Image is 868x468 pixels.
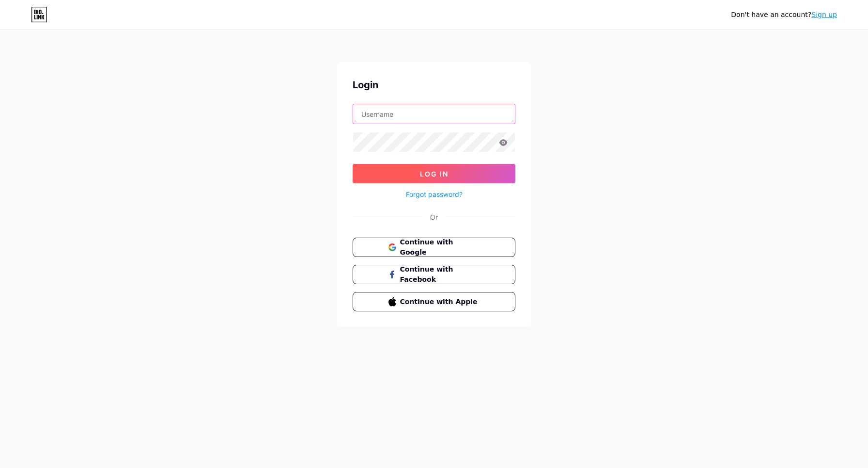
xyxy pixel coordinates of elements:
[353,78,515,92] div: Login
[406,189,463,199] a: Forgot password?
[353,238,515,257] button: Continue with Google
[400,297,480,307] span: Continue with Apple
[430,212,438,222] div: Or
[731,10,837,20] div: Don't have an account?
[400,237,480,258] span: Continue with Google
[400,264,480,285] span: Continue with Facebook
[811,11,837,18] a: Sign up
[353,292,515,311] button: Continue with Apple
[353,104,515,124] input: Username
[353,164,515,183] button: Log In
[353,265,515,284] button: Continue with Facebook
[420,170,449,178] span: Log In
